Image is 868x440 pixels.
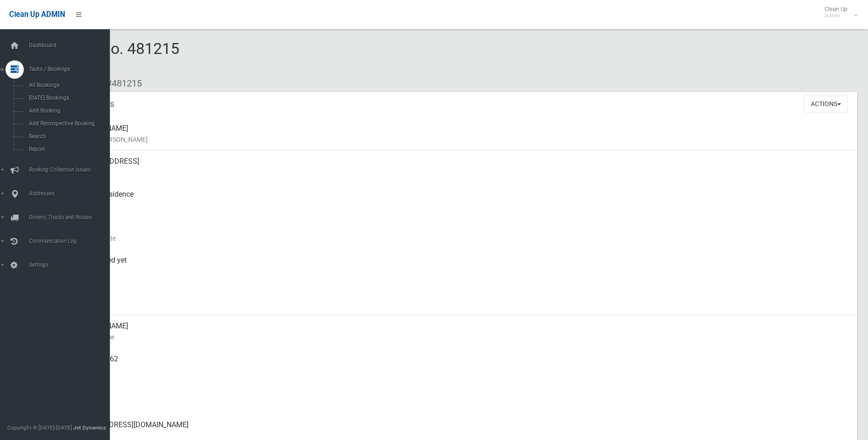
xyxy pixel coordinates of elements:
div: [STREET_ADDRESS] [73,150,850,183]
span: Report [26,146,109,152]
small: Contact Name [73,332,850,343]
span: Clean Up ADMIN [9,10,65,19]
strong: Jet Dynamics [73,424,106,431]
div: Not collected yet [73,249,850,282]
small: Collection Date [73,233,850,244]
span: Booking Collection Issues [26,166,117,173]
div: Front of Residence [73,183,850,216]
span: Clean Up [820,5,857,19]
div: [DATE] [73,216,850,249]
small: Zone [73,299,850,310]
div: None given [73,381,850,414]
div: [PERSON_NAME] [73,315,850,348]
small: Address [73,167,850,178]
small: Collected At [73,266,850,277]
div: 0415 096 662 [73,348,850,381]
span: Search [26,133,109,140]
span: Communication Log [26,238,117,244]
button: Actions [804,96,848,113]
span: All Bookings [26,82,109,88]
small: Pickup Point [73,200,850,211]
div: [DATE] [73,282,850,315]
li: #481215 [100,75,142,92]
span: Dashboard [26,42,117,48]
small: Name of [PERSON_NAME] [73,134,850,145]
span: [DATE] Bookings [26,95,109,101]
span: Add Retrospective Booking [26,120,109,127]
span: Settings [26,262,117,268]
small: Mobile [73,365,850,376]
span: Booking No. 481215 [40,39,179,75]
span: Drivers, Trucks and Routes [26,214,117,220]
small: Admin [825,12,847,19]
span: Addresses [26,190,117,197]
span: Tasks / Bookings [26,66,117,72]
div: [PERSON_NAME] [73,118,850,150]
span: Add Booking [26,107,109,114]
span: Copyright © [DATE]-[DATE] [7,424,72,431]
small: Landline [73,397,850,408]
